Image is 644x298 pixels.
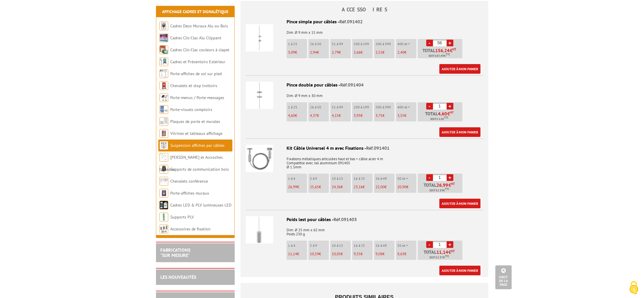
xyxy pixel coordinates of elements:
[288,114,307,118] p: €
[445,187,449,191] sup: TTC
[429,188,449,193] span: Soit €
[246,27,483,35] p: Dim. Ø 9 mm x 15 mm
[430,117,448,121] span: Soit €
[375,105,394,109] p: 200 à 399
[246,18,483,25] div: Pince simple pour câbles -
[435,54,444,58] span: 187,49
[436,250,455,254] span: €
[447,40,453,46] a: +
[354,113,361,118] span: 3,95
[436,117,442,121] span: 5.52
[438,111,454,116] span: €
[397,244,416,248] p: 50 et +
[288,185,307,189] p: €
[170,35,221,40] a: Cadres Clic-Clac Alu Clippant
[310,114,329,118] p: €
[310,50,317,55] span: 2,94
[332,50,339,55] span: 2,79
[170,214,194,220] a: Supports PLV
[241,7,488,13] h4: ACCESSOIRES
[288,251,297,256] span: 11,14
[445,255,449,258] sup: TTC
[397,50,404,55] span: 2,40
[397,113,404,118] span: 3,55
[354,177,373,181] p: 16 à 25
[246,216,273,244] img: Poids lest pour câbles
[310,42,329,46] p: 26 à 50
[159,117,168,126] img: Plaques de porte et murales
[495,265,512,289] a: Haut de la page
[159,45,168,54] img: Cadres Clic-Clac couleurs à clapet
[354,244,373,248] p: 16 à 25
[444,116,448,119] sup: TTC
[288,184,297,189] span: 26,99
[429,54,450,58] span: Soit €
[332,105,351,109] p: 51 à 99
[426,241,433,248] a: -
[354,114,373,118] p: €
[170,131,222,136] a: Vitrines et tableaux affichage
[332,50,351,54] p: €
[159,105,168,114] img: Porte-visuels comptoirs
[170,71,222,76] a: Porte-affiches de sol sur pied
[288,50,307,54] p: €
[310,50,329,54] p: €
[354,252,373,256] p: €
[159,155,223,172] a: [PERSON_NAME] et Accroches tableaux
[397,252,416,256] p: €
[375,42,394,46] p: 200 à 399
[310,244,329,248] p: 5 à 9
[397,114,416,118] p: €
[354,105,373,109] p: 100 à 199
[159,213,168,221] img: Supports PLV
[439,127,480,137] a: Ajouter à mon panier
[288,177,307,181] p: 1 à 4
[435,48,450,53] span: 156,24
[340,82,364,88] span: Réf.091404
[170,119,220,124] a: Plaques de porte et murales
[426,40,433,46] a: -
[159,189,168,198] img: Porte-affiches muraux
[170,202,231,208] a: Cadres LED & PLV lumineuses LED
[310,251,319,256] span: 10,59
[354,185,373,189] p: €
[426,174,433,181] a: -
[419,111,462,121] p: Total
[450,110,454,114] sup: HT
[332,185,351,189] p: €
[310,185,329,189] p: €
[375,177,394,181] p: 26 à 49
[170,95,224,100] a: Porte-menus / Porte-messages
[397,251,404,256] span: 8,63
[436,255,443,260] span: 13.37
[159,141,168,150] img: Suspension affiches par câbles
[246,90,483,98] p: Dim. Ø 9 mm x 30 mm
[246,24,273,52] img: Pince simple pour câbles
[397,50,416,54] p: €
[452,47,456,51] sup: HT
[419,183,462,193] p: Total
[419,250,462,260] p: Total
[446,53,450,56] sup: TTC
[332,114,351,118] p: €
[310,252,329,256] p: €
[354,251,361,256] span: 9,55
[439,64,480,74] a: Ajouter à mon panier
[159,225,168,233] img: Accessoires de fixation
[447,103,453,110] a: +
[375,184,385,189] span: 22,00
[160,247,190,258] a: FABRICATIONS"Sur Mesure"
[332,113,339,118] span: 4,15
[447,241,453,248] a: +
[436,250,448,254] span: 11,14
[447,174,453,181] a: +
[426,103,433,110] a: -
[170,59,225,64] a: Cadres et Présentoirs Extérieur
[246,82,483,88] div: Pince double pour câbles -
[159,57,168,66] img: Cadres et Présentoirs Extérieur
[246,82,273,109] img: Pince double pour câbles
[375,114,394,118] p: €
[170,83,217,88] a: Chevalets et stop trottoirs
[375,185,394,189] p: €
[332,177,351,181] p: 10 à 15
